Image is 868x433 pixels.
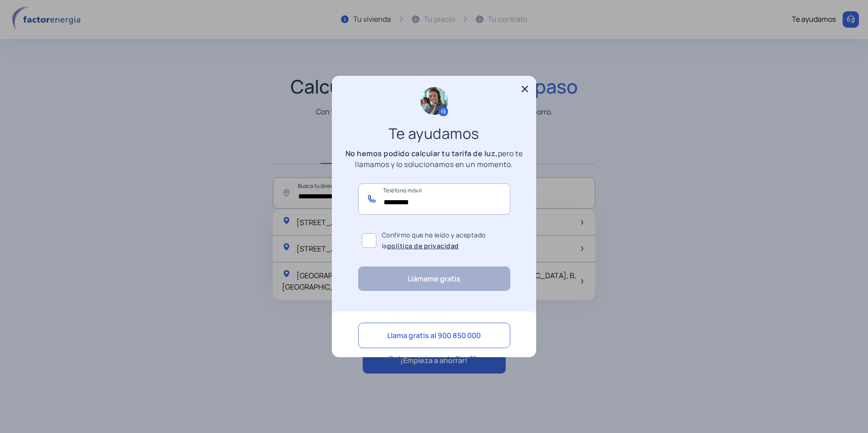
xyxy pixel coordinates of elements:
[358,323,510,348] button: Llama gratis al 900 850 000
[352,128,516,139] h3: Te ayudamos
[345,148,498,158] b: No hemos podido calcular tu tarifa de luz,
[382,230,507,251] span: Confirmo que he leído y aceptado la
[387,241,459,250] a: política de privacidad
[358,353,510,364] p: De lunes a viernes de 9h a 21h
[343,148,525,170] p: pero te llamamos y lo solucionamos en un momento.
